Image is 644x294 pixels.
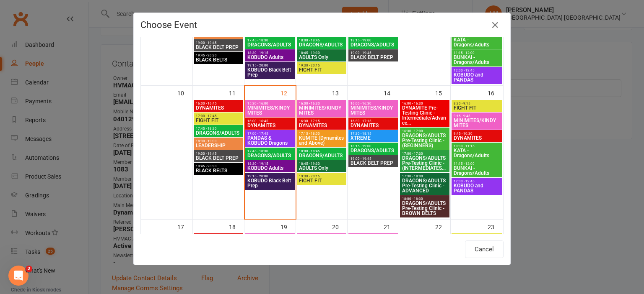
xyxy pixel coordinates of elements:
span: 18:00 - 18:45 [299,149,345,153]
span: KOBUDO and PANDAS [453,183,501,193]
span: KUMITE (Dynamites and Above) [299,135,345,146]
span: 17:45 - 18:30 [195,127,241,130]
span: DYNAMITES [453,135,501,141]
span: 19:00 - 19:45 [350,51,396,55]
span: FIGHT FIT [195,118,241,123]
span: 17:30 - 18:15 [350,132,396,135]
span: 18:30 - 19:15 [247,51,293,55]
span: 19:00 - 19:45 [195,152,241,156]
iframe: Intercom live chat [8,266,29,286]
span: 16:30 - 17:15 [299,119,345,123]
div: 14 [384,86,399,100]
span: BLACK BELT PREP [195,156,241,161]
div: 15 [435,86,450,100]
span: FIGHT FIT [299,67,345,72]
span: 15:30 - 16:00 [247,102,293,105]
div: 19 [280,220,296,233]
span: FIGHT FIT [299,178,345,183]
button: Close [488,18,502,32]
span: LEADERSHIP [195,32,241,37]
span: 17:30 - 18:00 [402,174,448,178]
div: 11 [229,86,244,100]
span: 18:15 - 19:00 [350,144,396,148]
span: DRAGONS/ADULTS Pre-Testing Clinic - (BEGINNERS) [402,133,448,148]
span: BLACK BELT PREP [350,55,396,60]
span: DRAGONS/ADULTS Pre-Testing Clinic - BROWN BELTS [402,201,448,216]
div: 12 [280,86,296,100]
span: 19:00 - 19:45 [350,157,396,161]
span: 19:30 - 20:15 [299,64,345,67]
span: BLACK BELTS [195,168,241,173]
span: 19:15 - 20:00 [247,174,293,178]
span: DRAGONS/ADULTS [195,130,241,135]
div: 10 [177,86,192,100]
span: FIGHT FIT [453,105,501,110]
span: KATA - Dragons/Adults [453,148,501,158]
span: DRAGONS/ADULTS [247,42,293,47]
span: ADULTS Only [299,166,345,171]
span: MINIMITES/KINDYMITES [247,105,293,115]
span: 16:30 - 17:15 [350,119,396,123]
span: DRAGONS/ADULTS [350,148,396,153]
span: DRAGONS/ADULTS Pre-Testing Clinic - (INTERMEDIATES... [402,156,448,171]
div: 20 [332,220,347,233]
span: 16:00 - 16:30 [299,102,345,105]
div: 16 [488,86,503,100]
span: KOBUDO Black Belt Prep [247,67,293,77]
div: 18 [229,220,244,233]
span: 17:00 - 17:30 [402,152,448,156]
div: 22 [435,220,450,233]
span: DYNAMITES [195,105,241,110]
span: DRAGONS/ADULTS [299,42,345,47]
span: 19:30 - 20:15 [299,174,345,178]
span: ADULTS Only [299,55,345,60]
span: KOBUDO and PANDAS [453,72,501,82]
button: Cancel [465,240,504,258]
h4: Choose Event [140,20,504,30]
div: 23 [488,220,503,233]
span: BLACK BELTS [195,57,241,62]
span: DRAGONS/ADULTS Pre-Testing Clinic - ADVANCED [402,178,448,193]
span: KOBUDO Black Belt Prep [247,178,293,188]
span: KOBUDO Adults [247,166,293,171]
span: DRAGONS/ADULTS [247,153,293,158]
span: 16:00 - 16:45 [247,119,293,123]
span: 11:15 - 12:00 [453,162,501,166]
span: 11:15 - 12:00 [453,51,501,55]
span: 18:45 - 19:30 [299,51,345,55]
span: 10:30 - 11:15 [453,144,501,148]
span: DYNAMITES [299,123,345,128]
div: 21 [384,220,399,233]
span: 9:15 - 9:45 [453,114,501,118]
span: 19:45 - 20:30 [195,54,241,57]
span: BLACK BELT PREP [350,161,396,166]
span: 18:15 - 19:00 [350,38,396,42]
span: KATA - Dragons/Adults [453,37,501,47]
span: DRAGONS/ADULTS [299,153,345,158]
span: 9:45 - 10:30 [453,132,501,135]
span: 19:15 - 20:00 [247,64,293,67]
span: 18:30 - 19:15 [247,162,293,166]
span: 17:45 - 18:30 [247,38,293,42]
span: 2 [26,266,32,272]
span: DYNAMITES [247,123,293,128]
span: MINIMITES/KINDYMITES [350,105,396,115]
span: MINIMITES/KINDYMITES [453,118,501,128]
span: 12:00 - 12:45 [453,179,501,183]
span: 17:15 - 18:00 [299,132,345,135]
span: MINIMITES/KINDYMITES [299,105,345,115]
span: 17:45 - 18:30 [247,149,293,153]
span: 16:00 - 16:45 [195,102,241,105]
span: DRAGONS/ADULTS [350,42,396,47]
span: DYNAMITE Pre-Testing Clinic - Intermediate/Advance... [402,105,448,125]
span: 17:00 - 17:45 [247,132,293,135]
div: 13 [332,86,347,100]
span: 16:30 - 17:00 [402,129,448,133]
span: 18:45 - 19:30 [299,162,345,166]
span: 18:00 - 18:30 [402,197,448,201]
span: DYNAMITES [350,123,396,128]
span: 17:00 - 17:45 [195,114,241,118]
span: BLACK BELT PREP [195,45,241,50]
span: KOBUDO Adults [247,55,293,60]
span: PANDAS & KOBUDO Dragons [247,135,293,146]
